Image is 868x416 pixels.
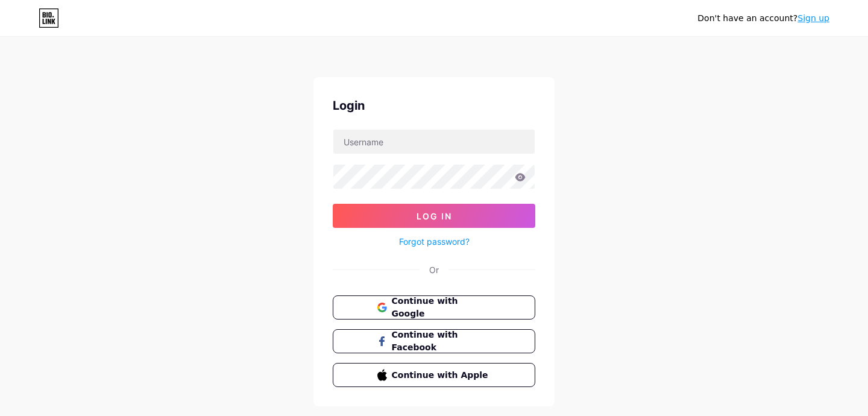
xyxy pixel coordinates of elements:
[333,363,535,387] button: Continue with Apple
[333,96,535,115] div: Login
[333,130,535,154] input: Username
[797,13,829,23] a: Sign up
[392,369,491,382] span: Continue with Apple
[392,329,491,354] span: Continue with Facebook
[392,295,491,320] span: Continue with Google
[333,204,535,228] button: Log In
[333,295,535,320] button: Continue with Google
[429,263,439,276] div: Or
[333,329,535,353] button: Continue with Facebook
[417,211,452,221] span: Log In
[399,235,470,248] a: Forgot password?
[697,12,829,25] div: Don't have an account?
